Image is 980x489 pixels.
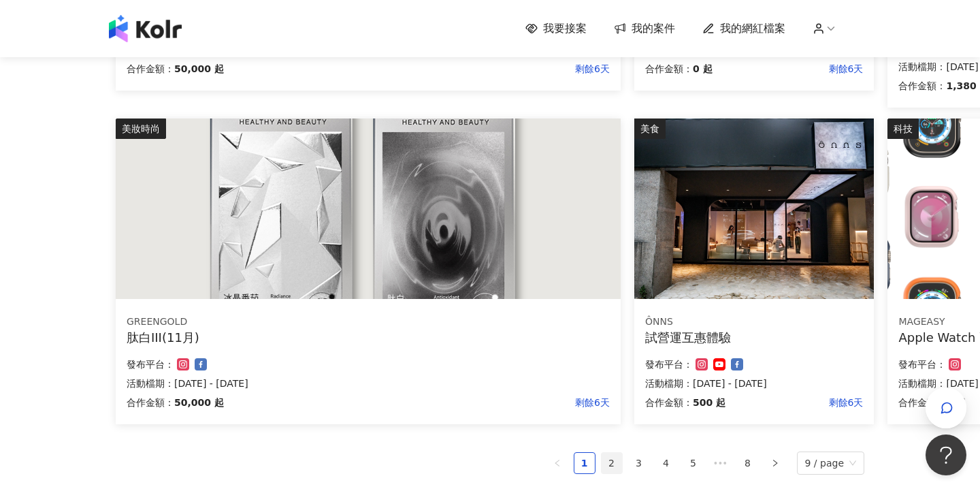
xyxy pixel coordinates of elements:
iframe: Help Scout Beacon - Open [926,435,966,475]
li: 4 [655,452,677,474]
a: 2 [602,453,622,473]
div: Page Size [797,452,865,475]
span: 我的案件 [632,21,675,36]
p: 剩餘6天 [224,61,610,77]
span: ••• [710,452,732,474]
li: Next Page [764,452,786,474]
li: Previous Page [546,452,568,474]
a: 1 [574,453,595,473]
li: 3 [628,452,650,474]
div: 肽白III(11月) [127,329,610,346]
img: logo [109,15,182,42]
p: 合作金額： [898,394,946,411]
li: Next 5 Pages [710,452,732,474]
p: 活動檔期：[DATE] - [DATE] [645,375,863,392]
img: 試營運互惠體驗 [634,119,874,299]
p: 發布平台： [645,356,693,373]
p: 合作金額： [898,78,946,94]
a: 我的案件 [614,21,675,36]
span: left [553,459,561,467]
li: 1 [574,452,595,474]
a: 4 [656,453,676,473]
a: 我的網紅檔案 [702,21,785,36]
p: 合作金額： [645,61,693,77]
p: 活動檔期：[DATE] - [DATE] [127,375,610,392]
p: 發布平台： [898,356,946,373]
p: 剩餘6天 [725,394,863,411]
li: 8 [737,452,759,474]
p: 50,000 起 [174,61,224,77]
a: 5 [683,453,704,473]
p: 50,000 起 [174,394,224,411]
div: 試營運互惠體驗 [645,329,863,346]
img: 肽白Ⅵ [116,119,621,299]
p: 合作金額： [127,394,174,411]
button: left [546,452,568,474]
a: 8 [738,453,758,473]
div: 科技 [887,119,919,139]
li: 2 [601,452,623,474]
p: 0 起 [693,61,713,77]
div: ÔNNS [645,315,863,329]
span: right [771,459,779,467]
p: 剩餘6天 [713,61,864,77]
li: 5 [683,452,704,474]
div: GREENGOLD [127,315,610,329]
span: 我的網紅檔案 [720,21,785,36]
a: 我要接案 [525,21,587,36]
p: 合作金額： [127,61,174,77]
p: 發布平台： [127,356,174,373]
p: 500 起 [693,394,725,411]
div: 美妝時尚 [116,119,166,139]
p: 合作金額： [645,394,693,411]
div: 美食 [634,119,666,139]
a: 3 [629,453,649,473]
button: right [764,452,786,474]
span: 9 / page [805,452,857,474]
p: 剩餘6天 [224,394,610,411]
span: 我要接案 [543,21,587,36]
